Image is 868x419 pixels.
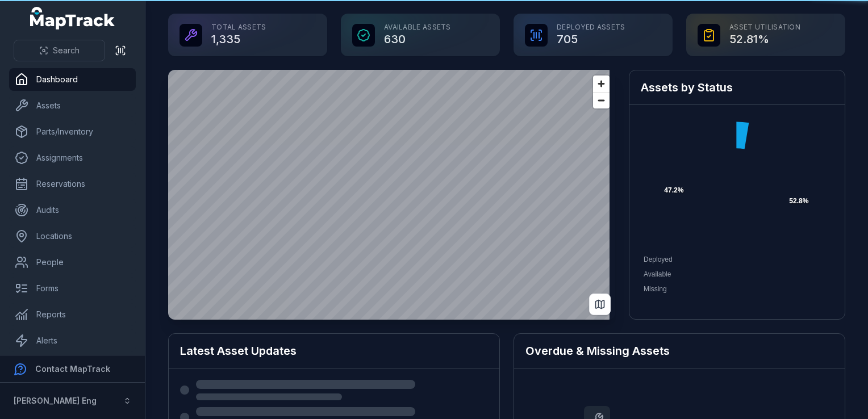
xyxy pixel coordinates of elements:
a: MapTrack [30,7,115,30]
a: Dashboard [9,68,136,91]
a: Alerts [9,329,136,352]
button: Switch to Map View [589,294,611,315]
button: Zoom in [593,76,610,92]
a: Forms [9,277,136,300]
a: Parts/Inventory [9,120,136,143]
span: Search [53,45,80,56]
a: Reservations [9,173,136,195]
h2: Assets by Status [641,79,833,95]
h2: Overdue & Missing Assets [525,343,833,359]
a: Audits [9,199,136,221]
a: Assets [9,94,136,117]
a: People [9,251,136,274]
a: Reports [9,303,136,326]
h2: Latest Asset Updates [180,343,488,359]
a: Locations [9,225,136,248]
span: Available [644,270,671,278]
strong: [PERSON_NAME] Eng [14,396,97,405]
button: Zoom out [593,92,610,108]
button: Search [14,40,105,61]
span: Missing [644,285,667,293]
span: Deployed [644,255,673,263]
strong: Contact MapTrack [35,364,110,374]
a: Assignments [9,146,136,169]
canvas: Map [168,70,610,320]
